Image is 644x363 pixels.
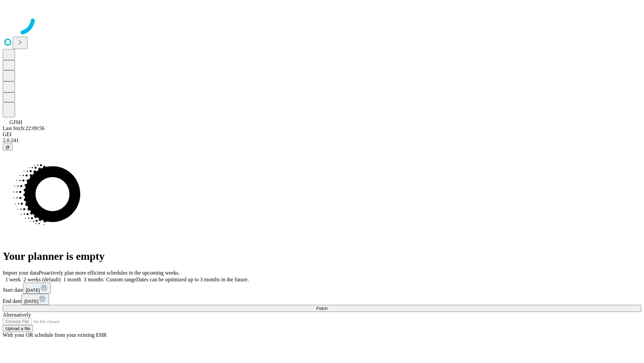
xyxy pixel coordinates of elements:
[3,294,641,305] div: End date
[3,325,33,332] button: Upload a file
[23,283,51,294] button: [DATE]
[3,312,31,318] span: Alternatively
[106,277,136,282] span: Custom range
[23,277,61,282] span: 2 weeks (default)
[5,277,21,282] span: 1 week
[84,277,104,282] span: 3 months
[3,270,39,276] span: Import your data
[316,306,327,311] span: Fetch
[3,250,641,263] h1: Your planner is empty
[3,283,641,294] div: Start date
[3,144,13,151] button: @
[3,131,641,137] div: GEI
[39,270,180,276] span: Proactively plan more efficient schedules in the upcoming weeks.
[136,277,249,282] span: Dates can be optimized up to 3 months in the future.
[21,294,49,305] button: [DATE]
[3,137,641,144] div: 2.0.241
[9,119,22,125] span: GJSH
[3,332,107,338] span: With your OR schedule from your existing EHR
[5,145,10,150] span: @
[63,277,81,282] span: 1 month
[3,125,45,131] span: Last fetch: 22:09:56
[3,305,641,312] button: Fetch
[24,299,38,304] span: [DATE]
[26,288,40,293] span: [DATE]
